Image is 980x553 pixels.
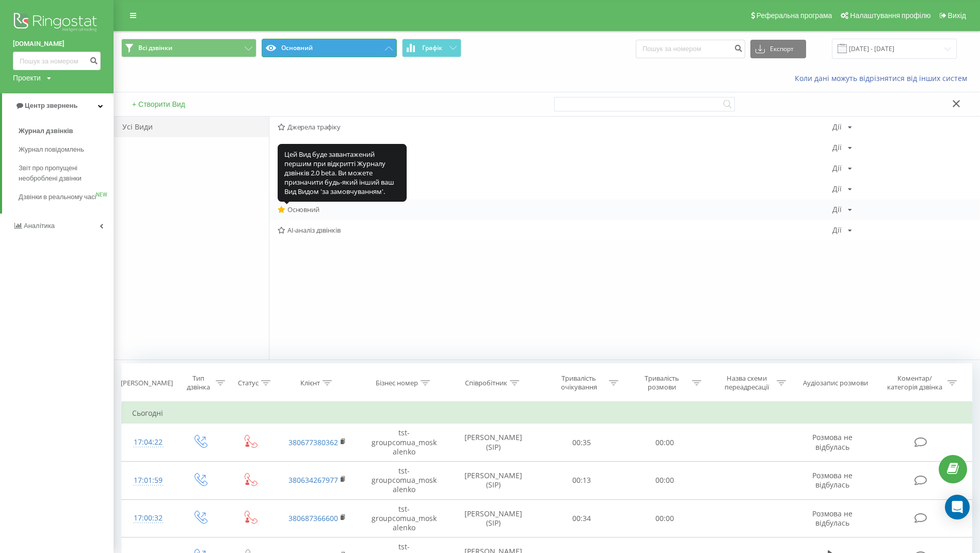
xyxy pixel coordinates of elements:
[376,379,418,387] div: Бізнес номер
[278,123,832,131] span: Джерела трафіку
[24,222,55,230] span: Аналiтика
[19,192,96,202] span: Дзвінки в реальному часі
[361,461,447,499] td: tst-groupcomua_moskalenko
[540,499,623,538] td: 00:34
[278,185,832,192] span: Для Супервізора
[132,432,164,452] div: 17:04:22
[623,461,706,499] td: 00:00
[812,432,853,451] span: Розмова не відбулась
[945,495,970,519] div: Open Intercom Messenger
[750,40,806,58] button: Експорт
[288,513,338,523] a: 380687366600
[832,226,842,234] div: Дії
[795,73,972,83] a: Коли дані можуть відрізнятися вiд інших систем
[812,470,853,490] span: Розмова не відбулась
[19,188,114,206] a: Дзвінки в реальному часіNEW
[447,499,540,538] td: [PERSON_NAME] (SIP)
[636,40,745,58] input: Пошук за номером
[832,123,842,131] div: Дії
[288,475,338,485] a: 380634267977
[803,379,868,387] div: Аудіозапис розмови
[114,117,269,137] div: Усі Види
[361,499,447,538] td: tst-groupcomua_moskalenko
[138,44,172,52] span: Всі дзвінки
[13,39,101,49] a: [DOMAIN_NAME]
[278,144,832,151] span: Аудиторія
[361,424,447,462] td: tst-groupcomua_moskalenko
[278,144,407,202] div: Цей Вид буде завантажений першим при відкритті Журналу дзвінків 2.0 beta. Ви можете призначити бу...
[832,206,842,213] div: Дії
[422,44,442,52] span: Графік
[19,163,108,184] span: Звіт про пропущені необроблені дзвінки
[278,206,832,213] span: Основний
[19,126,73,136] span: Журнал дзвінків
[132,470,164,491] div: 17:01:59
[465,379,507,387] div: Співробітник
[832,165,842,172] div: Дії
[25,102,77,109] span: Центр звернень
[540,461,623,499] td: 00:13
[551,374,606,392] div: Тривалість очікування
[238,379,259,387] div: Статус
[447,424,540,462] td: [PERSON_NAME] (SIP)
[278,226,832,234] span: AI-аналіз дзвінків
[121,39,256,57] button: Всі дзвінки
[623,424,706,462] td: 00:00
[540,424,623,462] td: 00:35
[850,11,930,20] span: Налаштування профілю
[832,144,842,151] div: Дії
[122,403,972,424] td: Сьогодні
[447,461,540,499] td: [PERSON_NAME] (SIP)
[832,185,842,192] div: Дії
[19,144,84,155] span: Журнал повідомлень
[13,52,101,70] input: Пошук за номером
[262,39,397,57] button: Основний
[949,99,964,110] button: Закрити
[757,11,832,20] span: Реферальна програма
[288,437,338,447] a: 380677380362
[19,122,114,140] a: Журнал дзвінків
[2,93,114,118] a: Центр звернень
[121,379,173,387] div: [PERSON_NAME]
[812,509,853,528] span: Розмова не відбулась
[184,374,213,392] div: Тип дзвінка
[885,374,945,392] div: Коментар/категорія дзвінка
[132,508,164,528] div: 17:00:32
[634,374,689,392] div: Тривалість розмови
[129,100,188,109] button: + Створити Вид
[719,374,774,392] div: Назва схеми переадресації
[19,159,114,188] a: Звіт про пропущені необроблені дзвінки
[278,165,832,172] span: Поведінка
[300,379,320,387] div: Клієнт
[623,499,706,538] td: 00:00
[402,39,461,57] button: Графік
[13,73,41,83] div: Проекти
[13,10,101,36] img: Ringostat logo
[948,11,966,20] span: Вихід
[19,140,114,159] a: Журнал повідомлень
